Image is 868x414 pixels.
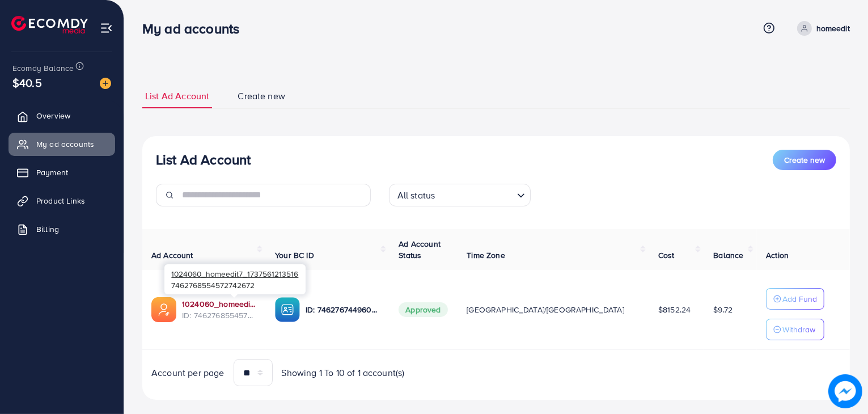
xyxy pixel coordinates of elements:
span: Overview [36,110,70,121]
a: homeedit [793,21,850,36]
a: Overview [9,104,115,127]
a: Billing [9,218,115,240]
span: Create new [238,90,285,103]
span: Product Links [36,195,85,206]
h3: My ad accounts [142,20,248,37]
a: Product Links [9,189,115,212]
span: Your BC ID [275,250,314,261]
img: logo [11,16,88,33]
span: $8152.24 [658,304,691,315]
span: All status [395,187,438,204]
span: Payment [36,167,68,178]
span: Action [766,250,789,261]
span: Showing 1 To 10 of 1 account(s) [282,366,405,379]
span: 1024060_homeedit7_1737561213516 [171,268,298,279]
div: 7462768554572742672 [164,264,306,294]
span: Create new [784,154,825,166]
img: menu [100,22,113,35]
span: Time Zone [467,250,505,261]
input: Search for option [438,185,512,204]
span: [GEOGRAPHIC_DATA]/[GEOGRAPHIC_DATA] [467,304,624,315]
span: $40.5 [12,74,42,91]
span: Ad Account Status [399,238,441,261]
p: Add Fund [782,292,817,306]
img: ic-ba-acc.ded83a64.svg [275,297,300,322]
span: Approved [399,302,447,317]
span: ID: 7462768554572742672 [182,310,257,321]
h3: List Ad Account [156,151,251,168]
span: Balance [713,250,743,261]
span: Billing [36,223,59,235]
img: image [832,378,859,405]
p: homeedit [816,22,850,35]
a: 1024060_homeedit7_1737561213516 [182,298,257,310]
span: Ad Account [151,250,193,261]
a: My ad accounts [9,133,115,155]
button: Create new [773,150,836,170]
a: Payment [9,161,115,184]
span: $9.72 [713,304,732,315]
span: Account per page [151,366,225,379]
p: ID: 7462767449604177937 [306,303,380,316]
img: ic-ads-acc.e4c84228.svg [151,297,176,322]
div: Search for option [389,184,531,206]
button: Withdraw [766,319,824,340]
span: Ecomdy Balance [12,62,74,74]
p: Withdraw [782,323,815,336]
span: Cost [658,250,675,261]
span: My ad accounts [36,138,94,150]
img: image [100,78,111,89]
button: Add Fund [766,288,824,310]
span: List Ad Account [145,90,209,103]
